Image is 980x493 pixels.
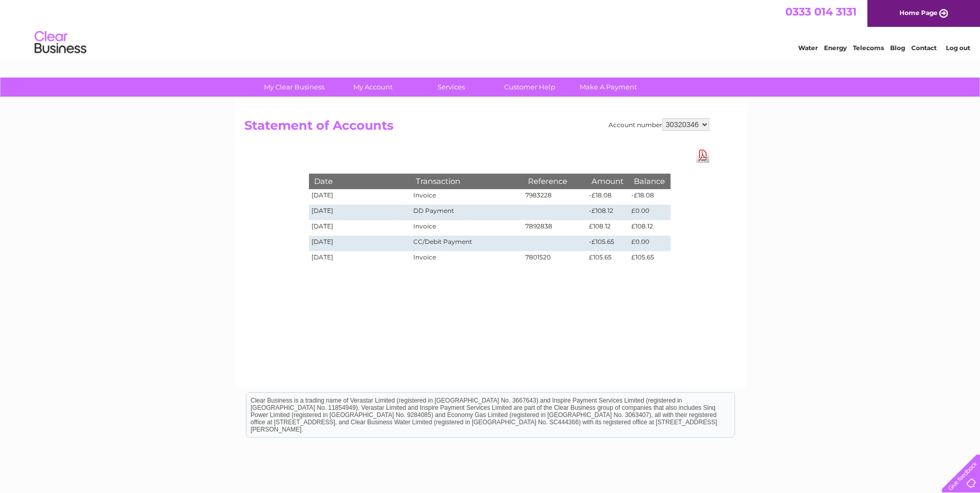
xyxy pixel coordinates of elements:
a: Contact [911,44,937,52]
th: Transaction [411,174,522,189]
th: Date [309,174,411,189]
td: 7801520 [523,251,587,267]
td: 7983228 [523,189,587,205]
th: Balance [629,174,670,189]
td: DD Payment [411,205,522,220]
td: CC/Debit Payment [411,236,522,251]
a: Blog [890,44,905,52]
a: Log out [946,44,970,52]
th: Amount [586,174,629,189]
td: £108.12 [586,220,629,236]
td: [DATE] [309,205,411,220]
td: 7892838 [523,220,587,236]
div: Clear Business is a trading name of Verastar Limited (registered in [GEOGRAPHIC_DATA] No. 3667643... [246,6,735,50]
a: Make A Payment [566,78,651,97]
td: -£105.65 [586,236,629,251]
td: -£108.12 [586,205,629,220]
a: Energy [824,44,847,52]
td: £105.65 [586,251,629,267]
td: Invoice [411,251,522,267]
td: Invoice [411,189,522,205]
td: £105.65 [629,251,670,267]
td: -£18.08 [629,189,670,205]
a: 0333 014 3131 [785,5,857,18]
td: £0.00 [629,236,670,251]
a: My Clear Business [252,78,337,97]
td: £0.00 [629,205,670,220]
td: [DATE] [309,251,411,267]
td: [DATE] [309,189,411,205]
div: Account number [609,118,709,131]
td: Invoice [411,220,522,236]
a: Customer Help [487,78,572,97]
td: -£18.08 [586,189,629,205]
a: Download Pdf [696,148,709,163]
img: logo.png [34,27,87,58]
th: Reference [523,174,587,189]
a: My Account [330,78,415,97]
td: [DATE] [309,220,411,236]
a: Services [409,78,494,97]
a: Telecoms [853,44,884,52]
h2: Statement of Accounts [244,118,709,138]
td: £108.12 [629,220,670,236]
a: Water [798,44,818,52]
td: [DATE] [309,236,411,251]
